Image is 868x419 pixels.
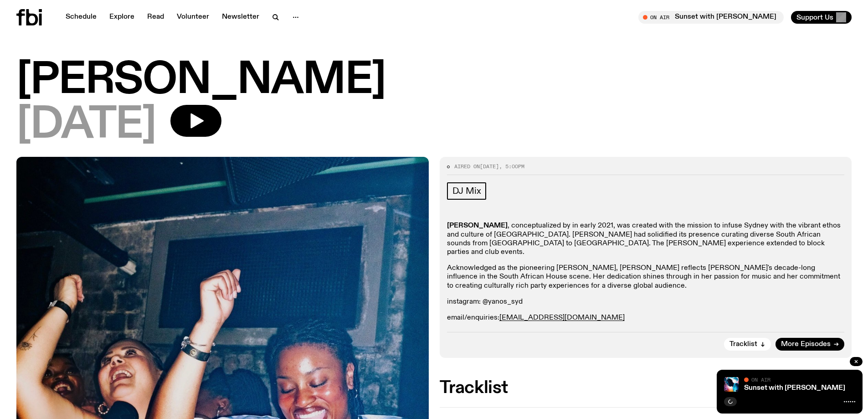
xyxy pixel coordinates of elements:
[781,341,831,348] span: More Episodes
[499,163,524,170] span: , 5:00pm
[447,314,845,322] p: email/enquiries:
[454,163,480,170] span: Aired on
[447,222,508,229] strong: [PERSON_NAME]
[452,186,481,196] span: DJ Mix
[499,314,625,321] a: [EMAIL_ADDRESS][DOMAIN_NAME]
[791,11,852,24] button: Support Us
[751,377,770,383] span: On Air
[744,384,845,392] a: Sunset with [PERSON_NAME]
[480,163,499,170] span: [DATE]
[16,105,156,146] span: [DATE]
[447,264,845,290] p: Acknowledged as the pioneering [PERSON_NAME], [PERSON_NAME] reflects [PERSON_NAME]'s decade-long ...
[447,222,845,257] p: , conceptualized by in early 2021, was created with the mission to infuse Sydney with the vibrant...
[796,13,833,21] span: Support Us
[60,11,102,24] a: Schedule
[724,377,739,392] img: Simon Caldwell stands side on, looking downwards. He has headphones on. Behind him is a brightly ...
[216,11,265,24] a: Newsletter
[638,11,784,24] button: On AirSunset with [PERSON_NAME]
[776,338,844,351] a: More Episodes
[171,11,215,24] a: Volunteer
[729,341,757,348] span: Tracklist
[142,11,169,24] a: Read
[447,182,487,200] a: DJ Mix
[447,298,845,306] p: instagram: @yanos_syd
[440,380,852,396] h2: Tracklist
[16,60,852,101] h1: [PERSON_NAME]
[104,11,140,24] a: Explore
[724,338,771,351] button: Tracklist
